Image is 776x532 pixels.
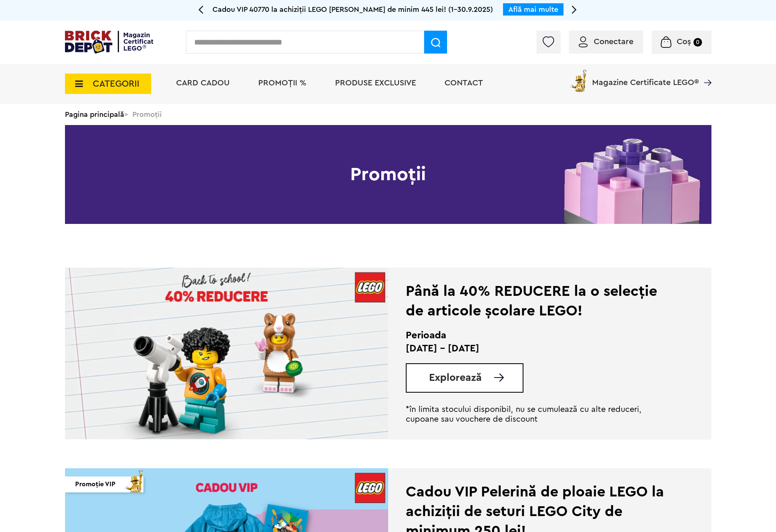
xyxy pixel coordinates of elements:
[65,104,711,125] div: > Promoții
[406,342,671,355] p: [DATE] - [DATE]
[592,68,699,87] span: Magazine Certificate LEGO®
[594,38,633,46] span: Conectare
[75,476,116,492] span: Promoție VIP
[65,125,711,224] h1: Promoții
[121,467,148,492] img: vip_page_imag.png
[677,38,691,46] span: Coș
[445,79,483,87] a: Contact
[335,79,416,87] a: Produse exclusive
[93,79,139,88] span: CATEGORII
[258,79,306,87] a: PROMOȚII %
[699,68,711,76] a: Magazine Certificate LEGO®
[693,38,702,47] small: 0
[406,329,671,342] h2: Perioada
[65,111,124,118] a: Pagina principală
[406,282,671,321] div: Până la 40% REDUCERE la o selecție de articole școlare LEGO!
[429,373,523,383] a: Explorează
[176,79,230,87] a: Card Cadou
[212,6,493,13] span: Cadou VIP 40770 la achiziții LEGO [PERSON_NAME] de minim 445 lei! (1-30.9.2025)
[406,405,671,424] p: *în limita stocului disponibil, nu se cumulează cu alte reduceri, cupoane sau vouchere de discount
[579,38,633,46] a: Conectare
[508,6,558,13] a: Află mai multe
[429,373,482,383] span: Explorează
